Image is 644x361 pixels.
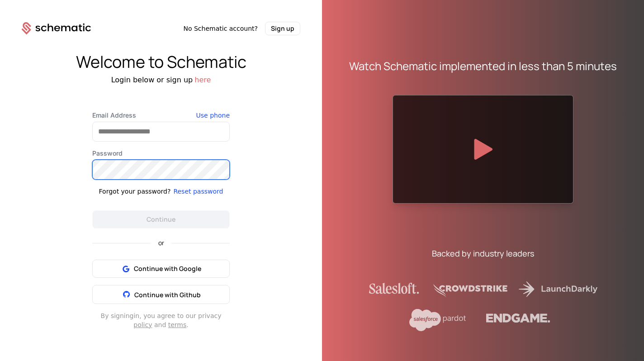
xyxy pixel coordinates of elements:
div: By signing in , you agree to our privacy and . [92,311,230,329]
button: Use phone [196,111,230,120]
label: Email Address [92,111,230,120]
span: No Schematic account? [183,24,258,33]
button: here [194,75,211,85]
button: Continue [92,210,230,228]
div: Backed by industry leaders [432,247,534,260]
div: Watch Schematic implemented in less than 5 minutes [349,59,617,73]
label: Password [92,149,230,158]
button: Sign up [265,22,300,35]
span: Continue with Google [134,264,201,273]
button: Reset password [173,187,223,196]
button: Continue with Github [92,285,230,304]
div: Forgot your password? [99,187,171,196]
span: Continue with Github [134,290,201,299]
span: or [151,240,171,246]
a: terms [168,321,187,328]
button: Continue with Google [92,260,230,278]
a: policy [133,321,152,328]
